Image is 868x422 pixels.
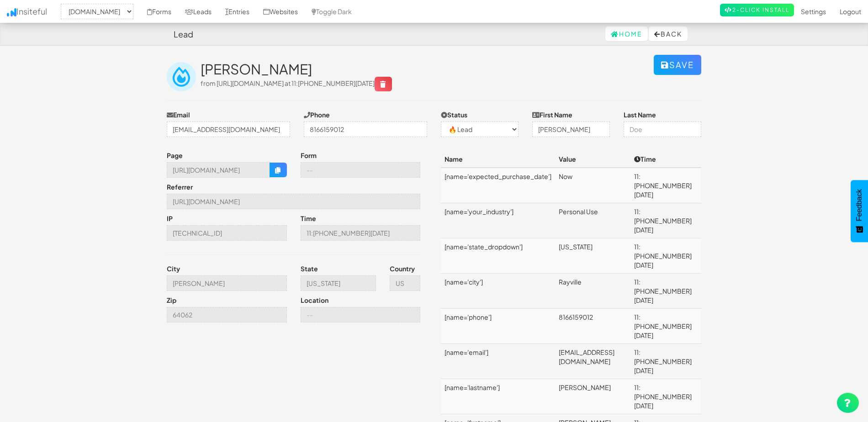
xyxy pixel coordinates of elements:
input: -- [301,225,421,241]
img: icon.png [7,8,16,16]
label: Last Name [624,110,656,119]
td: Rayville [555,274,630,309]
label: Email [167,110,190,119]
label: Country [390,264,415,273]
input: -- [390,275,421,291]
td: [name='your_industry'] [441,203,555,238]
td: [name='lastname'] [441,379,555,414]
label: Phone [304,110,330,119]
td: [name='email'] [441,344,555,379]
h4: Lead [174,30,193,39]
input: -- [167,225,287,241]
td: [name='city'] [441,274,555,309]
img: insiteful-lead.png [167,62,196,91]
label: State [301,264,318,273]
td: Personal Use [555,203,630,238]
input: -- [167,162,270,178]
label: Zip [167,295,176,305]
span: Feedback [855,189,863,221]
td: [name='state_dropdown'] [441,238,555,274]
span: from [URL][DOMAIN_NAME] at 11:[PHONE_NUMBER][DATE] [201,79,392,87]
h2: [PERSON_NAME] [201,62,654,77]
td: [name='phone'] [441,309,555,344]
label: IP [167,214,173,223]
td: 11:[PHONE_NUMBER][DATE] [630,379,701,414]
a: 2-Click Install [720,4,794,16]
input: John [532,121,610,137]
input: -- [301,307,421,322]
button: Feedback - Show survey [851,180,868,242]
label: Page [167,151,183,160]
td: 11:[PHONE_NUMBER][DATE] [630,238,701,274]
th: Value [555,151,630,168]
td: 11:[PHONE_NUMBER][DATE] [630,344,701,379]
label: Referrer [167,182,193,191]
a: Home [605,26,648,41]
th: Time [630,151,701,168]
label: Time [301,214,316,223]
input: -- [167,307,287,322]
td: [EMAIL_ADDRESS][DOMAIN_NAME] [555,344,630,379]
input: -- [167,275,287,291]
input: -- [167,194,420,209]
input: Doe [624,121,701,137]
th: Name [441,151,555,168]
label: Location [301,295,328,305]
td: Now [555,168,630,203]
button: Back [649,26,688,41]
td: [name='expected_purchase_date'] [441,168,555,203]
button: Save [654,55,701,75]
td: 8166159012 [555,309,630,344]
td: [US_STATE] [555,238,630,274]
input: j@doe.com [167,121,290,137]
label: City [167,264,180,273]
td: 11:[PHONE_NUMBER][DATE] [630,203,701,238]
label: Form [301,151,317,160]
label: First Name [532,110,572,119]
input: (123)-456-7890 [304,121,427,137]
input: -- [301,275,376,291]
td: 11:[PHONE_NUMBER][DATE] [630,309,701,344]
td: [PERSON_NAME] [555,379,630,414]
td: 11:[PHONE_NUMBER][DATE] [630,274,701,309]
input: -- [301,162,421,178]
label: Status [441,110,467,119]
td: 11:[PHONE_NUMBER][DATE] [630,168,701,203]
